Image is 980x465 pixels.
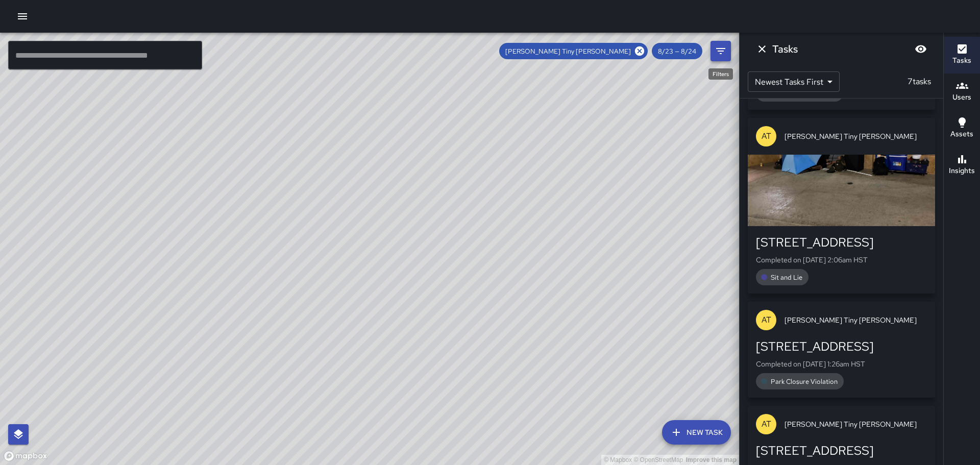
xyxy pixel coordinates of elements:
[762,314,771,326] p: AT
[765,273,808,282] span: Sit and Lie
[499,47,637,56] span: [PERSON_NAME] Tiny [PERSON_NAME]
[772,41,798,57] h6: Tasks
[952,92,971,103] h6: Users
[952,55,971,66] h6: Tasks
[708,68,733,80] div: Filters
[762,418,771,430] p: AT
[944,74,980,110] button: Users
[710,41,731,61] button: Filters
[756,359,927,369] p: Completed on [DATE] 1:26am HST
[903,76,935,88] p: 7 tasks
[748,71,840,92] div: Newest Tasks First
[785,419,927,429] span: [PERSON_NAME] Tiny [PERSON_NAME]
[748,118,935,293] button: AT[PERSON_NAME] Tiny [PERSON_NAME][STREET_ADDRESS]Completed on [DATE] 2:06am HSTSit and Lie
[499,43,648,59] div: [PERSON_NAME] Tiny [PERSON_NAME]
[756,234,927,251] div: [STREET_ADDRESS]
[911,39,931,59] button: Blur
[944,110,980,147] button: Assets
[949,165,975,177] h6: Insights
[748,302,935,398] button: AT[PERSON_NAME] Tiny [PERSON_NAME][STREET_ADDRESS]Completed on [DATE] 1:26am HSTPark Closure Viol...
[756,443,927,459] div: [STREET_ADDRESS]
[944,37,980,74] button: Tasks
[752,39,772,59] button: Dismiss
[652,47,702,56] span: 8/23 — 8/24
[950,129,973,140] h6: Assets
[662,420,731,445] button: New Task
[756,255,927,265] p: Completed on [DATE] 2:06am HST
[785,131,927,141] span: [PERSON_NAME] Tiny [PERSON_NAME]
[762,130,771,142] p: AT
[785,315,927,325] span: [PERSON_NAME] Tiny [PERSON_NAME]
[765,377,844,386] span: Park Closure Violation
[944,147,980,184] button: Insights
[756,338,927,355] div: [STREET_ADDRESS]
